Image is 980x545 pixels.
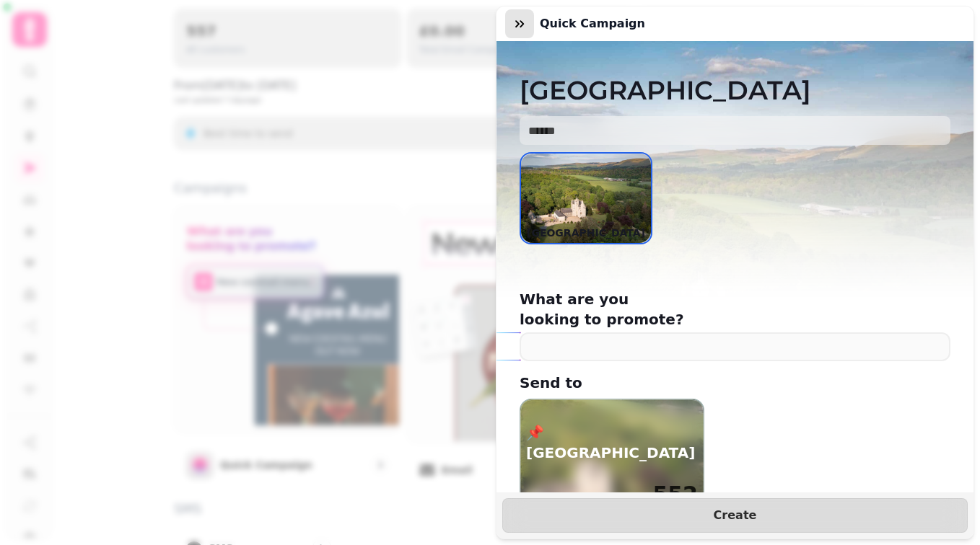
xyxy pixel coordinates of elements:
h3: Quick Campaign [540,15,651,32]
button: 📌 [GEOGRAPHIC_DATA]552 [520,399,704,514]
div: [GEOGRAPHIC_DATA] [520,152,652,244]
h1: [GEOGRAPHIC_DATA] [520,41,950,105]
span: Create [520,510,950,521]
button: Create [502,498,968,533]
p: [GEOGRAPHIC_DATA] [521,223,651,243]
h2: 📌 [GEOGRAPHIC_DATA] [526,422,704,463]
h1: 552 [652,482,698,508]
h2: Send to [520,373,797,393]
h2: What are you looking to promote? [520,289,797,329]
img: aHR0cHM6Ly9maWxlcy5zdGFtcGVkZS5haS8yYmQyNTkzYS01YmM1LTQwY2MtODM5YS04YWZiYWZjZmY0ODMvbWVkaWEvMGZlY... [521,154,651,243]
